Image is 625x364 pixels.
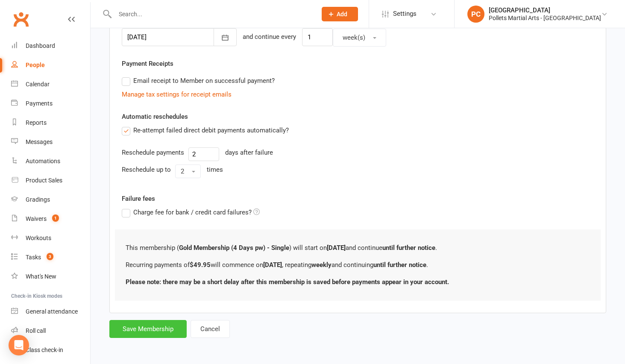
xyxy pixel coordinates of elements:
[207,164,223,175] div: times
[26,138,53,145] div: Messages
[122,76,275,86] label: Email receipt to Member on successful payment?
[11,190,90,209] a: Gradings
[26,215,47,222] div: Waivers
[109,320,187,338] button: Save Membership
[26,119,47,126] div: Reports
[11,113,90,132] a: Reports
[122,112,188,122] label: Automatic reschedules
[11,229,90,248] a: Workouts
[11,152,90,171] a: Automations
[11,171,90,190] a: Product Sales
[311,261,332,269] b: weekly
[489,14,601,22] div: Pollets Martial Arts - [GEOGRAPHIC_DATA]
[11,267,90,286] a: What's New
[225,147,273,158] div: days after failure
[26,308,78,315] div: General attendance
[10,9,32,30] a: Clubworx
[115,194,600,204] label: Failure fees
[122,59,173,69] label: Payment Receipts
[322,7,358,21] button: Add
[11,132,90,152] a: Messages
[11,56,90,75] a: People
[26,177,62,184] div: Product Sales
[26,327,46,334] div: Roll call
[26,196,50,203] div: Gradings
[26,100,53,107] div: Payments
[467,6,484,23] div: PC
[126,243,590,253] p: This membership ( ) will start on and continue .
[373,261,426,269] b: until further notice
[133,207,252,216] span: Charge fee for bank / credit card failures?
[327,244,346,252] b: [DATE]
[337,11,347,18] span: Add
[11,75,90,94] a: Calendar
[122,164,171,175] div: Reschedule up to
[11,321,90,341] a: Roll call
[26,42,55,49] div: Dashboard
[47,253,53,260] span: 3
[11,209,90,229] a: Waivers 1
[52,214,59,222] span: 1
[489,6,601,14] div: [GEOGRAPHIC_DATA]
[243,32,296,43] div: and continue every
[26,62,45,68] div: People
[191,320,230,338] button: Cancel
[26,158,60,164] div: Automations
[122,125,289,135] label: Re-attempt failed direct debit payments automatically?
[122,91,232,98] a: Manage tax settings for receipt emails
[393,4,417,23] span: Settings
[382,244,435,252] b: until further notice
[11,248,90,267] a: Tasks 3
[26,273,56,280] div: What's New
[112,8,311,20] input: Search...
[26,235,51,241] div: Workouts
[11,36,90,56] a: Dashboard
[26,254,41,261] div: Tasks
[126,278,449,286] b: Please note: there may be a short delay after this membership is saved before payments appear in ...
[122,147,184,158] div: Reschedule payments
[179,244,289,252] b: Gold Membership (4 Days pw) - Single
[9,335,29,355] div: Open Intercom Messenger
[126,260,590,270] p: Recurring payments of will commence on , repeating and continuing .
[263,261,282,269] b: [DATE]
[11,302,90,321] a: General attendance kiosk mode
[11,341,90,360] a: Class kiosk mode
[26,346,63,353] div: Class check-in
[26,81,50,88] div: Calendar
[175,164,201,178] button: 2
[181,167,184,175] span: 2
[11,94,90,113] a: Payments
[343,34,365,41] span: week(s)
[190,261,211,269] b: $49.95
[333,29,386,47] button: week(s)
